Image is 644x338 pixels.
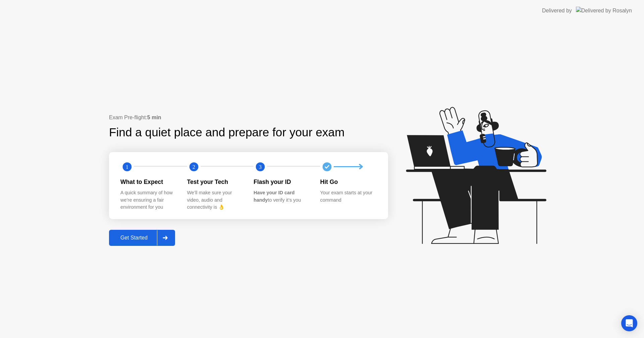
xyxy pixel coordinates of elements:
div: Delivered by [542,7,572,15]
div: Test your Tech [187,178,243,186]
div: Find a quiet place and prepare for your exam [109,124,345,141]
text: 3 [259,163,262,170]
b: 5 min [147,115,161,120]
button: Get Started [109,230,175,246]
div: We’ll make sure your video, audio and connectivity is 👌 [187,189,243,211]
div: Open Intercom Messenger [621,315,637,331]
div: to verify it’s you [254,189,310,204]
div: Exam Pre-flight: [109,114,388,122]
div: A quick summary of how we’re ensuring a fair environment for you [120,189,176,211]
div: Flash your ID [254,178,310,186]
div: What to Expect [120,178,176,186]
b: Have your ID card handy [254,190,294,203]
div: Hit Go [320,178,376,186]
text: 2 [192,163,195,170]
div: Get Started [111,235,157,241]
text: 1 [126,163,128,170]
div: Your exam starts at your command [320,189,376,204]
img: Delivered by Rosalyn [576,7,632,14]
